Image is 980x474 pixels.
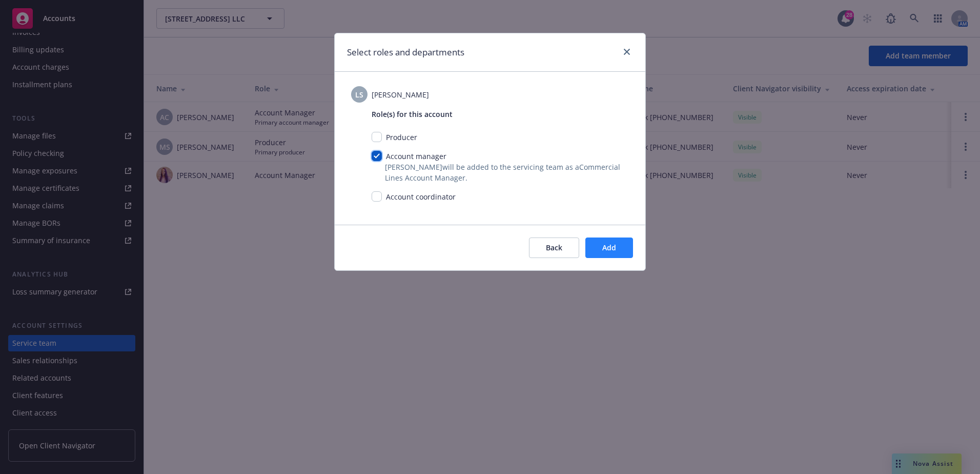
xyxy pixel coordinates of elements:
[585,238,633,258] button: Add
[386,192,456,202] span: Account coordinator
[385,162,629,183] span: [PERSON_NAME] will be added to the servicing team as a Commercial Lines Account Manager .
[546,243,562,252] span: Back
[347,46,464,59] h1: Select roles and departments
[386,132,417,142] span: Producer
[602,243,616,252] span: Add
[372,109,629,120] span: Role(s) for this account
[372,89,429,100] span: [PERSON_NAME]
[386,151,446,161] span: Account manager
[621,46,633,58] a: close
[355,89,363,100] span: LS
[529,238,579,258] button: Back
